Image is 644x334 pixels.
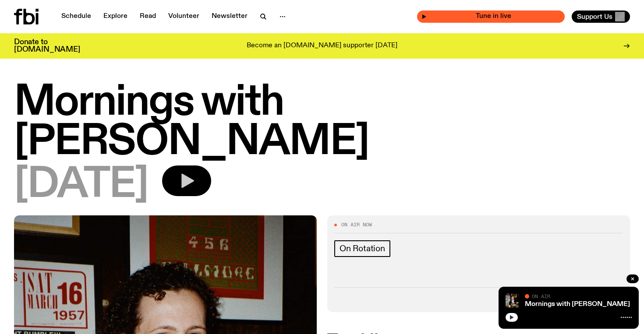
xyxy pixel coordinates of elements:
[14,165,148,205] span: [DATE]
[427,13,560,20] span: Tune in live
[532,293,550,299] span: On Air
[341,222,372,227] span: On Air Now
[572,11,630,23] button: Support Us
[417,11,565,23] button: On AirMornings with [PERSON_NAME]Tune in live
[577,13,612,21] span: Support Us
[56,11,96,23] a: Schedule
[163,11,205,23] a: Volunteer
[506,294,520,308] img: Sam blankly stares at the camera, brightly lit by a camera flash wearing a hat collared shirt and...
[247,42,397,50] p: Become an [DOMAIN_NAME] supporter [DATE]
[525,301,630,308] a: Mornings with [PERSON_NAME]
[334,240,390,257] a: On Rotation
[14,83,630,162] h1: Mornings with [PERSON_NAME]
[98,11,133,23] a: Explore
[134,11,161,23] a: Read
[14,39,80,53] h3: Donate to [DOMAIN_NAME]
[340,244,385,253] span: On Rotation
[206,11,253,23] a: Newsletter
